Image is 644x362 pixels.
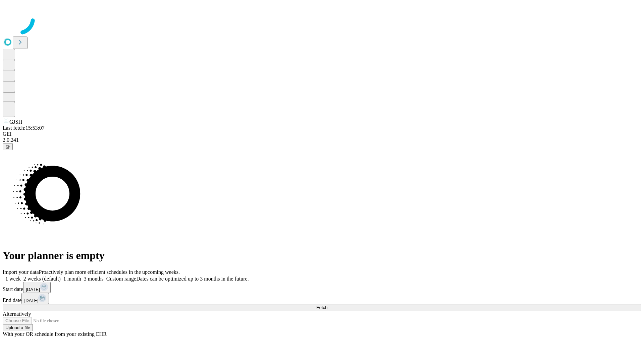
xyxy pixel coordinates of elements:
[3,125,45,131] span: Last fetch: 15:53:07
[3,249,641,262] h1: Your planner is empty
[3,311,31,317] span: Alternatively
[26,287,40,292] span: [DATE]
[3,293,641,304] div: End date
[23,276,61,282] span: 2 weeks (default)
[3,331,107,337] span: With your OR schedule from your existing EHR
[63,276,81,282] span: 1 month
[3,324,33,331] button: Upload a file
[3,304,641,311] button: Fetch
[24,298,38,303] span: [DATE]
[5,144,10,149] span: @
[136,276,249,282] span: Dates can be optimized up to 3 months in the future.
[9,119,22,125] span: GJSH
[3,269,39,275] span: Import your data
[3,131,641,137] div: GEI
[3,282,641,293] div: Start date
[5,276,21,282] span: 1 week
[3,137,641,143] div: 2.0.241
[84,276,104,282] span: 3 months
[21,293,49,304] button: [DATE]
[3,143,13,150] button: @
[39,269,180,275] span: Proactively plan more efficient schedules in the upcoming weeks.
[316,305,327,310] span: Fetch
[106,276,136,282] span: Custom range
[23,282,51,293] button: [DATE]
